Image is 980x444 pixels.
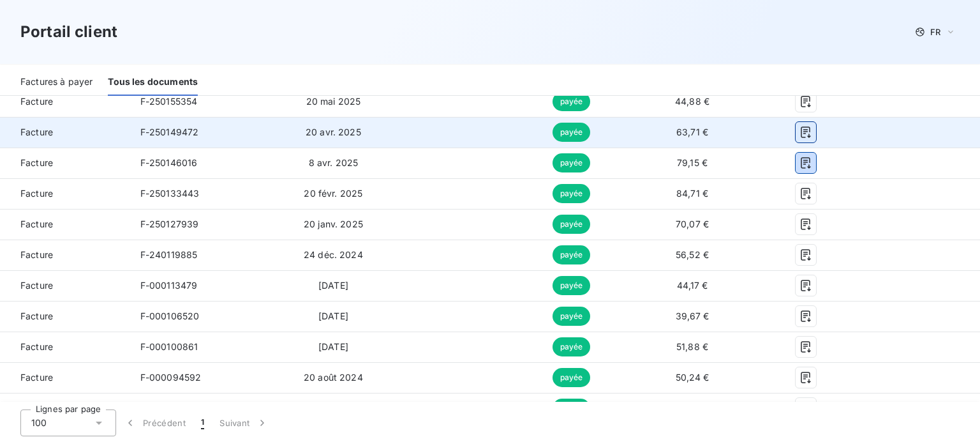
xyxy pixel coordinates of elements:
[676,218,709,229] span: 70,07 €
[10,95,120,108] span: Facture
[31,417,47,429] span: 100
[306,126,361,137] span: 20 avr. 2025
[140,249,198,260] span: F-240119885
[309,157,359,168] span: 8 avr. 2025
[140,157,198,168] span: F-250146016
[201,417,204,429] span: 1
[212,410,276,436] button: Suivant
[676,341,708,352] span: 51,88 €
[553,399,591,418] span: payée
[10,371,120,384] span: Facture
[318,280,348,291] span: [DATE]
[676,372,709,383] span: 50,24 €
[304,372,363,383] span: 20 août 2024
[20,69,93,96] div: Factures à payer
[10,126,120,139] span: Facture
[140,218,199,229] span: F-250127939
[553,215,591,234] span: payée
[140,126,199,137] span: F-250149472
[676,310,709,321] span: 39,67 €
[553,245,591,264] span: payée
[675,96,709,107] span: 44,88 €
[20,20,117,43] h3: Portail client
[677,157,708,168] span: 79,15 €
[193,410,212,436] button: 1
[10,218,120,231] span: Facture
[10,279,120,292] span: Facture
[140,96,198,107] span: F-250155354
[553,307,591,326] span: payée
[10,249,120,261] span: Facture
[930,27,940,37] span: FR
[553,153,591,172] span: payée
[676,126,708,137] span: 63,71 €
[553,276,591,295] span: payée
[304,188,362,199] span: 20 févr. 2025
[140,280,198,291] span: F-000113479
[553,92,591,111] span: payée
[553,184,591,203] span: payée
[140,188,200,199] span: F-250133443
[140,310,200,321] span: F-000106520
[676,188,708,199] span: 84,71 €
[10,341,120,353] span: Facture
[676,249,709,260] span: 56,52 €
[318,341,348,352] span: [DATE]
[553,337,591,356] span: payée
[553,368,591,387] span: payée
[10,310,120,323] span: Facture
[140,372,202,383] span: F-000094592
[553,123,591,142] span: payée
[108,69,198,96] div: Tous les documents
[318,310,348,321] span: [DATE]
[10,187,120,200] span: Facture
[304,249,363,260] span: 24 déc. 2024
[140,341,198,352] span: F-000100861
[677,280,708,291] span: 44,17 €
[10,157,120,169] span: Facture
[306,96,361,107] span: 20 mai 2025
[116,410,193,436] button: Précédent
[304,218,363,229] span: 20 janv. 2025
